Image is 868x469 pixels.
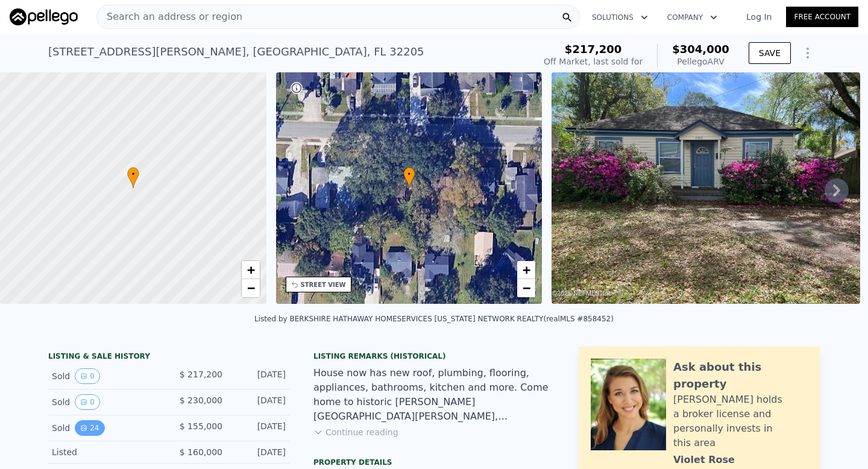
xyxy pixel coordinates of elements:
[247,262,254,277] span: +
[796,41,820,65] button: Show Options
[52,446,159,458] div: Listed
[232,368,286,384] div: [DATE]
[523,262,530,277] span: +
[313,351,555,361] div: Listing Remarks (Historical)
[673,392,808,450] div: [PERSON_NAME] holds a broker license and personally invests in this area
[403,167,415,188] div: •
[749,42,791,64] button: SAVE
[301,280,346,289] div: STREET VIEW
[673,359,808,392] div: Ask about this property
[180,370,222,379] span: $ 217,200
[786,7,858,27] a: Free Account
[75,420,104,436] button: View historical data
[127,167,139,188] div: •
[242,279,260,297] a: Zoom out
[52,368,159,384] div: Sold
[75,368,100,384] button: View historical data
[672,55,729,68] div: Pellego ARV
[97,10,242,24] span: Search an address or region
[658,7,727,28] button: Company
[10,8,78,25] img: Pellego
[552,72,860,304] img: Sale: 158161934 Parcel: 33998892
[232,394,286,410] div: [DATE]
[232,420,286,436] div: [DATE]
[254,315,614,323] div: Listed by BERKSHIRE HATHAWAY HOMESERVICES [US_STATE] NETWORK REALTY (realMLS #858452)
[523,280,530,295] span: −
[732,11,786,23] a: Log In
[403,169,415,180] span: •
[565,43,622,55] span: $217,200
[242,261,260,279] a: Zoom in
[313,366,555,424] div: House now has new roof, plumbing, flooring, appliances, bathrooms, kitchen and more. Come home to...
[582,7,658,28] button: Solutions
[180,421,222,431] span: $ 155,000
[232,446,286,458] div: [DATE]
[673,453,735,467] div: Violet Rose
[313,458,555,467] div: Property details
[313,426,398,438] button: Continue reading
[75,394,100,410] button: View historical data
[247,280,254,295] span: −
[48,43,424,60] div: [STREET_ADDRESS][PERSON_NAME] , [GEOGRAPHIC_DATA] , FL 32205
[180,395,222,405] span: $ 230,000
[517,261,535,279] a: Zoom in
[48,351,289,364] div: LISTING & SALE HISTORY
[180,447,222,457] span: $ 160,000
[544,55,643,68] div: Off Market, last sold for
[52,420,159,436] div: Sold
[517,279,535,297] a: Zoom out
[127,169,139,180] span: •
[672,43,729,55] span: $304,000
[52,394,159,410] div: Sold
